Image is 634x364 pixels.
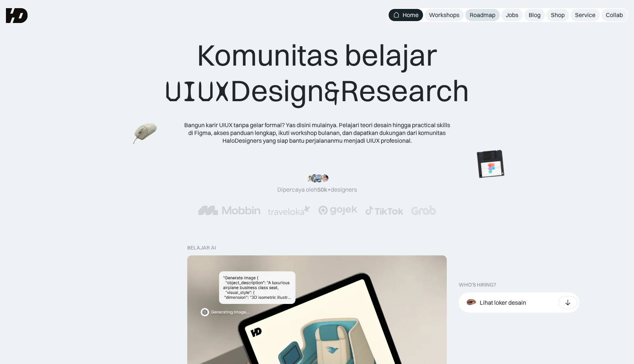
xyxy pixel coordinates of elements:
[317,186,331,193] span: 50k+
[165,74,230,109] span: UIUX
[575,11,595,19] div: Service
[459,282,496,288] div: WHO’S HIRING?
[187,245,216,251] div: belajar ai
[403,11,419,19] div: Home
[389,9,423,21] a: Home
[324,74,340,109] span: &
[465,9,500,21] a: Roadmap
[601,9,627,21] a: Collab
[184,121,450,144] div: Bangun karir UIUX tanpa gelar formal? Yas disini mulainya. Pelajari teori desain hingga practical...
[571,9,600,21] a: Service
[165,37,469,109] div: Komunitas belajar Design Research
[529,11,541,19] div: Blog
[606,11,623,19] div: Collab
[501,9,523,21] a: Jobs
[524,9,545,21] a: Blog
[425,9,464,21] a: Workshops
[429,11,459,19] div: Workshops
[470,11,495,19] div: Roadmap
[547,9,569,21] a: Shop
[506,11,518,19] div: Jobs
[551,11,565,19] div: Shop
[480,299,526,307] div: Lihat loker desain
[277,186,357,193] div: Dipercaya oleh designers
